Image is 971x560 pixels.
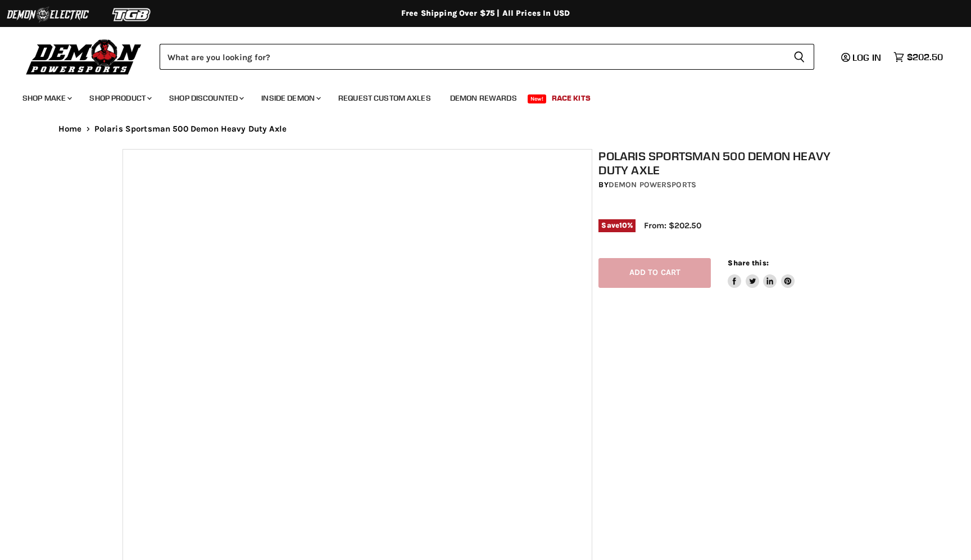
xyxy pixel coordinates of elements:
span: $202.50 [907,52,943,62]
a: Demon Powersports [609,180,696,189]
aside: Share this: [728,258,795,288]
div: Free Shipping Over $75 | All Prices In USD [36,8,935,19]
ul: Main menu [14,82,940,110]
a: Race Kits [543,87,599,110]
span: Save % [598,219,636,232]
form: Product [160,44,814,70]
nav: Breadcrumbs [36,124,935,134]
span: New! [528,94,547,103]
span: Polaris Sportsman 500 Demon Heavy Duty Axle [94,124,287,134]
span: Share this: [728,259,768,267]
span: 10 [619,221,627,229]
div: by [598,179,855,191]
img: Demon Electric Logo 2 [6,4,90,25]
a: $202.50 [888,49,949,65]
img: TGB Logo 2 [90,4,174,25]
button: Search [784,44,814,70]
input: Search [160,44,784,70]
h1: Polaris Sportsman 500 Demon Heavy Duty Axle [598,149,855,177]
img: Demon Powersports [22,37,146,76]
span: From: $202.50 [644,220,701,231]
a: Log in [836,52,888,62]
a: Shop Discounted [161,87,251,110]
a: Home [58,124,82,134]
a: Demon Rewards [442,87,525,110]
a: Shop Make [14,87,79,110]
a: Request Custom Axles [330,87,439,110]
span: Log in [852,52,881,63]
a: Inside Demon [253,87,328,110]
a: Shop Product [81,87,158,110]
